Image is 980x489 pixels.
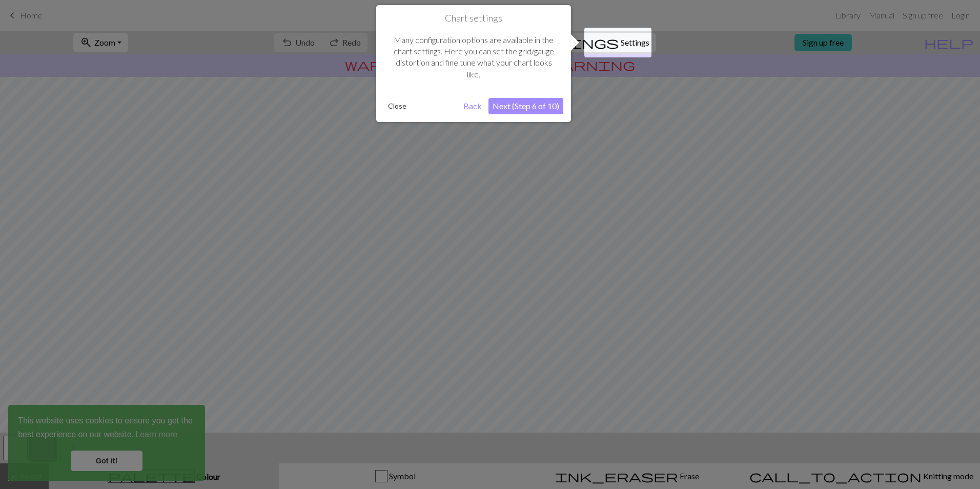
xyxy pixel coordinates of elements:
h1: Chart settings [384,13,563,24]
button: Close [384,98,411,114]
div: Many configuration options are available in the chart settings. Here you can set the grid/gauge d... [384,24,563,91]
button: Next (Step 6 of 10) [488,98,563,114]
button: Back [459,98,486,114]
div: Chart settings [376,5,571,122]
